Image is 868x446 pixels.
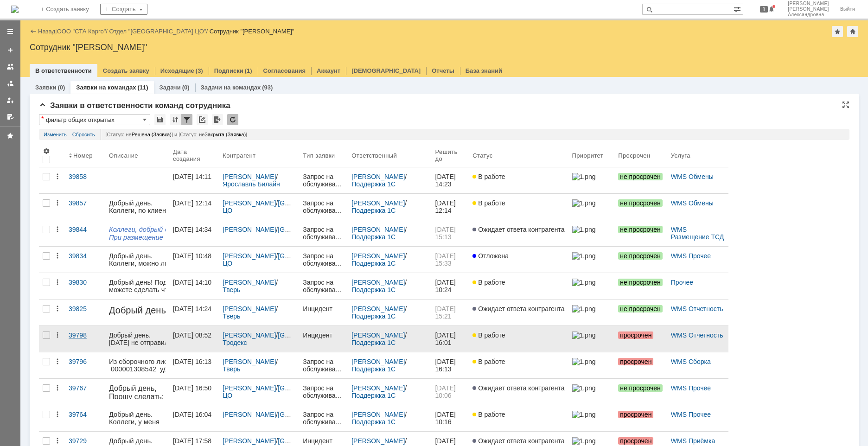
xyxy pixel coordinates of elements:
div: Сделать домашней страницей [847,26,858,37]
a: WMS Прочее [671,252,711,260]
a: Мои заявки [3,93,18,108]
a: [PERSON_NAME] [223,199,276,207]
a: [GEOGRAPHIC_DATA] Тродекс [223,331,347,346]
a: [PERSON_NAME] [223,279,276,286]
a: [DEMOGRAPHIC_DATA] [351,67,421,74]
a: [PERSON_NAME] [351,226,405,233]
div: / [109,28,210,35]
div: Создать [100,4,147,15]
a: [DATE] 14:34 [169,220,219,246]
a: Подписки [214,67,243,74]
a: Изменить [44,129,67,140]
a: [DATE] 16:01 [432,326,469,352]
span: просрочен [618,331,653,339]
th: Дата создания [169,144,219,167]
span: www. [DOMAIN_NAME] [4,156,67,163]
a: Отчеты [432,67,454,74]
div: Инцидент [303,305,344,312]
a: WMS Сборка [671,358,711,365]
a: не просрочен [614,379,667,405]
a: не просрочен [614,194,667,220]
th: Ответственный [348,144,431,167]
a: Поддержка 1С [351,233,396,241]
a: [PERSON_NAME] [223,411,276,418]
span: не просрочен [618,199,663,207]
a: 39825 [65,299,105,325]
span: В работе [472,279,505,286]
a: [DATE] 16:04 [169,405,219,431]
div: Обновлять список [227,114,238,125]
div: Тип заявки [303,152,337,159]
a: Отдел "[GEOGRAPHIC_DATA] ЦО" [109,28,206,35]
span: Ожидает ответа контрагента [472,384,564,392]
span: С уважением, [4,79,44,86]
div: [DATE] 17:58 [173,437,211,445]
img: 1.png [572,226,595,233]
a: Ожидает ответа контрагента [469,379,568,405]
a: [GEOGRAPHIC_DATA] ЦО [223,384,347,399]
img: 1.png [572,199,595,207]
div: (1) [245,67,252,74]
div: [DATE] 16:04 [173,411,211,418]
a: Ярославль Билайн [223,180,280,188]
span: el [25,234,31,242]
a: Поддержка 1С [351,418,396,426]
div: 39834 [69,252,102,260]
a: [PERSON_NAME] [351,358,405,365]
span: . [13,333,15,341]
a: [DATE] 16:13 [169,352,219,378]
a: Запрос на обслуживание [299,194,348,220]
span: ru [59,194,65,201]
span: stacargo [34,211,57,218]
span: e [24,194,27,201]
a: [PERSON_NAME] [351,199,405,207]
a: Заявки [35,84,56,91]
a: Сбросить [72,129,95,140]
a: 1.png [568,352,615,378]
a: 39858 [65,167,105,193]
a: [DATE] 10:48 [169,247,219,273]
a: 1.png [568,405,615,431]
span: . [22,194,24,201]
span: . [57,211,59,218]
div: Запрос на обслуживание [303,279,344,293]
a: Тверь [223,312,240,320]
a: Поддержка 1С [351,339,396,346]
span: не просрочен [618,384,663,392]
a: [DATE] 10:16 [432,405,469,431]
span: [DATE] 14:23 [435,173,458,188]
th: Приоритет [568,144,615,167]
span: Ожидает ответа контрагента [472,437,564,445]
a: 1.png [568,326,615,352]
span: просрочен [618,437,653,445]
span: Александровна [788,12,829,18]
span: . [23,234,25,242]
span: . [22,211,24,218]
span: В работе [472,358,505,365]
a: 1.png [568,299,615,325]
div: [DATE] 12:14 [173,199,211,207]
a: Заявки на командах [76,84,136,91]
a: Ожидает ответа контрагента [469,299,568,325]
a: 39834 [65,247,105,273]
div: [DATE] 10:48 [173,252,211,260]
a: просрочен [614,352,667,378]
a: WMS Прочее [671,384,711,392]
a: [PERSON_NAME] [223,226,276,233]
div: 39844 [69,226,102,233]
a: Согласования [263,67,306,74]
a: Поддержка 1С [351,365,396,373]
a: Запрос на обслуживание [299,167,348,193]
a: [GEOGRAPHIC_DATA] ЦО [223,252,347,267]
a: Создать заявку [3,43,18,57]
a: [GEOGRAPHIC_DATA] ЦО [223,199,347,214]
span: [DATE] 16:13 [435,358,458,373]
a: Поддержка 1С [351,312,396,320]
div: Номер [73,152,93,159]
a: [PERSON_NAME] [351,411,405,418]
span: [PERSON_NAME] [788,1,829,6]
a: Мои согласования [3,109,18,124]
a: Инцидент [299,299,348,325]
span: ru [15,326,21,333]
img: 1.png [572,411,595,418]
